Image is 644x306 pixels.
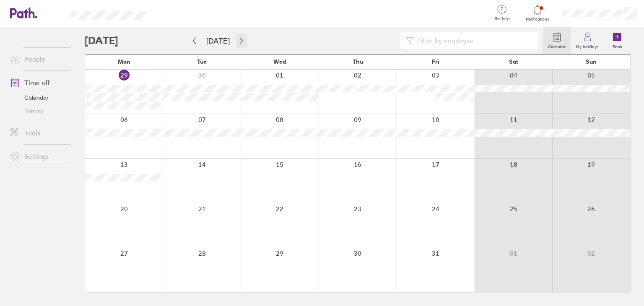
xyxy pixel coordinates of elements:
span: Thu [353,58,363,65]
label: My holidays [571,42,604,49]
label: Calendar [543,42,571,49]
a: My holidays [571,27,604,54]
span: Mon [118,58,130,65]
a: People [3,51,71,67]
label: Book [608,42,627,49]
span: Sat [509,58,518,65]
a: Calendar [543,27,571,54]
a: History [3,104,71,118]
a: Time off [3,74,71,91]
a: Tools [3,124,71,141]
span: Get help [488,16,516,21]
input: Filter by employee [414,33,533,49]
span: Notifications [524,17,551,22]
button: [DATE] [200,34,236,48]
a: Calendar [3,91,71,104]
a: Book [604,27,631,54]
a: Settings [3,148,71,165]
span: Sun [586,58,597,65]
a: Notifications [524,4,551,22]
span: Tue [197,58,207,65]
span: Wed [273,58,286,65]
span: Fri [432,58,439,65]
